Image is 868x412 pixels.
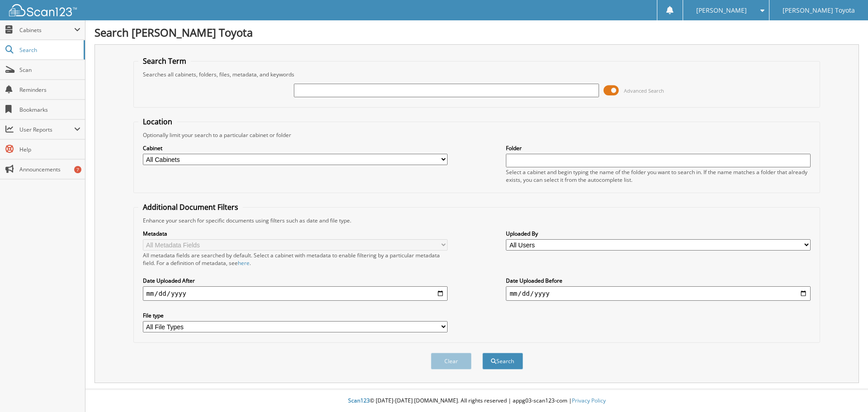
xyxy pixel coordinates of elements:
label: Cabinet [143,144,448,152]
span: Scan123 [348,397,370,404]
button: Search [482,353,523,369]
legend: Search Term [138,56,191,66]
div: 7 [74,166,81,173]
input: start [143,286,448,301]
span: User Reports [19,126,74,133]
legend: Location [138,117,177,127]
label: Metadata [143,230,448,237]
div: All metadata fields are searched by default. Select a cabinet with metadata to enable filtering b... [143,251,448,267]
label: File type [143,312,448,319]
input: end [506,286,811,301]
label: Folder [506,144,811,152]
img: scan123-logo-white.svg [9,4,77,16]
span: [PERSON_NAME] [696,8,747,13]
span: [PERSON_NAME] Toyota [783,8,855,13]
label: Date Uploaded After [143,277,448,284]
label: Date Uploaded Before [506,277,811,284]
span: Advanced Search [624,87,664,94]
div: © [DATE]-[DATE] [DOMAIN_NAME]. All rights reserved | appg03-scan123-com | [85,390,868,412]
span: Reminders [19,86,80,94]
span: Scan [19,66,80,74]
legend: Additional Document Filters [138,202,243,212]
div: Select a cabinet and begin typing the name of the folder you want to search in. If the name match... [506,168,811,184]
div: Searches all cabinets, folders, files, metadata, and keywords [138,71,816,78]
span: Search [19,46,79,54]
h1: Search [PERSON_NAME] Toyota [94,25,859,40]
button: Clear [431,353,472,369]
a: here [238,259,250,267]
label: Uploaded By [506,230,811,237]
span: Bookmarks [19,106,80,114]
a: Privacy Policy [572,397,606,404]
div: Enhance your search for specific documents using filters such as date and file type. [138,217,816,224]
span: Cabinets [19,26,74,34]
span: Announcements [19,166,80,173]
span: Help [19,146,80,153]
div: Optionally limit your search to a particular cabinet or folder [138,131,816,139]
